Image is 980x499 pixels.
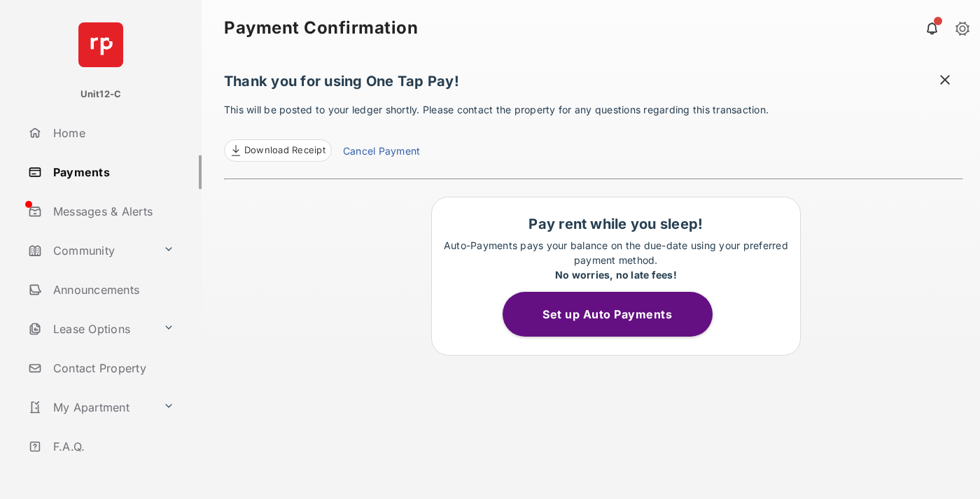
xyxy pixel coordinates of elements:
a: My Apartment [22,391,157,424]
a: Payments [22,155,202,189]
a: Community [22,234,157,267]
button: Set up Auto Payments [503,292,713,337]
a: Announcements [22,273,202,307]
p: Auto-Payments pays your balance on the due-date using your preferred payment method. [439,238,793,282]
a: Contact Property [22,351,202,385]
a: Messages & Alerts [22,195,202,228]
a: Download Receipt [224,139,332,162]
a: Home [22,116,202,150]
h1: Pay rent while you sleep! [439,216,793,232]
a: F.A.Q. [22,430,202,463]
a: Set up Auto Payments [503,307,729,321]
a: Lease Options [22,312,157,346]
span: Download Receipt [244,143,325,157]
strong: Payment Confirmation [224,20,418,36]
p: This will be posted to your ledger shortly. Please contact the property for any questions regardi... [224,102,963,162]
div: No worries, no late fees! [439,267,793,282]
img: svg+xml;base64,PHN2ZyB4bWxucz0iaHR0cDovL3d3dy53My5vcmcvMjAwMC9zdmciIHdpZHRoPSI2NCIgaGVpZ2h0PSI2NC... [78,22,123,67]
p: Unit12-C [80,87,122,101]
h1: Thank you for using One Tap Pay! [224,73,963,97]
a: Cancel Payment [343,143,420,162]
